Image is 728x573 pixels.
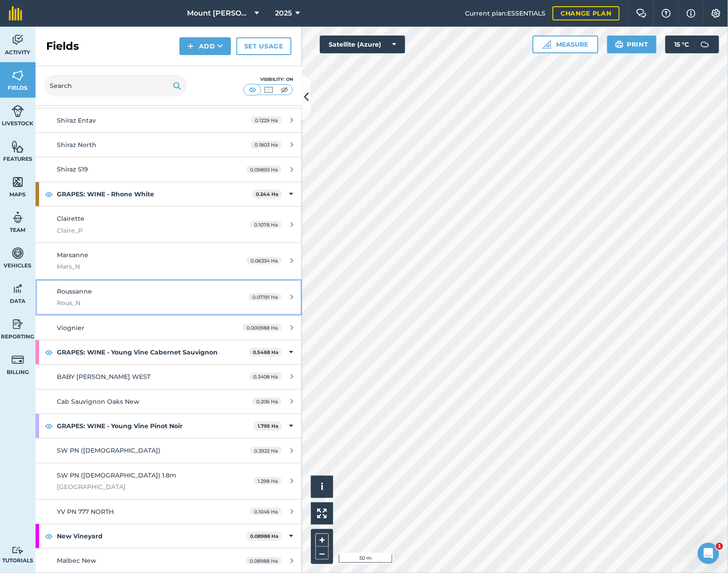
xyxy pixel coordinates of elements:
[36,463,302,499] a: SW PN ([DEMOGRAPHIC_DATA]) 1.8m[GEOGRAPHIC_DATA]1.298 Ha
[57,446,160,454] span: SW PN ([DEMOGRAPHIC_DATA])
[12,546,24,555] img: svg+xml;base64,PD94bWwgdmVyc2lvbj0iMS4wIiBlbmNvZGluZz0idXRmLTgiPz4KPCEtLSBHZW5lcmF0b3I6IEFkb2JlIE...
[250,533,278,539] strong: 0.08988 Ha
[661,9,672,18] img: A question mark icon
[57,482,224,492] span: [GEOGRAPHIC_DATA]
[665,36,719,53] button: 15 °C
[256,191,278,197] strong: 0.244 Ha
[250,508,282,515] span: 0.1046 Ha
[187,8,251,19] span: Mount [PERSON_NAME]
[57,262,224,271] span: Mars_N
[45,347,53,358] img: svg+xml;base64,PHN2ZyB4bWxucz0iaHR0cDovL3d3dy53My5vcmcvMjAwMC9zdmciIHdpZHRoPSIxOCIgaGVpZ2h0PSIyNC...
[57,414,254,438] strong: GRAPES: WINE - Young Vine Pinot Noir
[57,508,114,516] span: YV PN 777 NORTH
[258,423,278,429] strong: 1.795 Ha
[251,116,282,124] span: 0.1229 Ha
[246,557,282,565] span: 0.08988 Ha
[247,85,258,94] img: svg+xml;base64,PHN2ZyB4bWxucz0iaHR0cDovL3d3dy53My5vcmcvMjAwMC9zdmciIHdpZHRoPSI1MCIgaGVpZ2h0PSI0MC...
[36,108,302,132] a: Shiraz Entav0.1229 Ha
[57,215,84,223] span: Clairette
[36,340,302,364] div: GRAPES: WINE - Young Vine Cabernet Sauvignon0.5468 Ha
[711,9,721,18] img: A cog icon
[57,471,176,479] span: SW PN ([DEMOGRAPHIC_DATA]) 1.8m
[57,251,88,259] span: Marsanne
[36,390,302,414] a: Cab Sauvignon Oaks New0.206 Ha
[44,75,187,96] input: Search
[46,39,79,53] h2: Fields
[252,398,282,405] span: 0.206 Ha
[279,85,290,94] img: svg+xml;base64,PHN2ZyB4bWxucz0iaHR0cDovL3d3dy53My5vcmcvMjAwMC9zdmciIHdpZHRoPSI1MCIgaGVpZ2h0PSI0MC...
[12,318,24,331] img: svg+xml;base64,PD94bWwgdmVyc2lvbj0iMS4wIiBlbmNvZGluZz0idXRmLTgiPz4KPCEtLSBHZW5lcmF0b3I6IEFkb2JlIE...
[553,6,620,20] a: Change plan
[57,287,92,295] span: Roussanne
[57,165,88,173] span: Shiraz S19
[36,279,302,315] a: RoussanneRous_N0.07191 Ha
[249,373,282,380] span: 0.3408 Ha
[247,257,282,264] span: 0.06334 Ha
[36,365,302,389] a: BABY [PERSON_NAME] WEST0.3408 Ha
[263,85,274,94] img: svg+xml;base64,PHN2ZyB4bWxucz0iaHR0cDovL3d3dy53My5vcmcvMjAwMC9zdmciIHdpZHRoPSI1MCIgaGVpZ2h0PSI0MC...
[542,40,551,49] img: Ruler icon
[248,293,282,301] span: 0.07191 Ha
[36,414,302,438] div: GRAPES: WINE - Young Vine Pinot Noir1.795 Ha
[674,36,689,53] span: 15 ° C
[9,6,22,20] img: fieldmargin Logo
[636,9,647,18] img: Two speech bubbles overlapping with the left bubble in the forefront
[250,447,282,454] span: 0.3922 Ha
[57,182,252,206] strong: GRAPES: WINE - Rhone White
[36,157,302,181] a: Shiraz S190.09893 Ha
[321,481,323,492] span: i
[173,80,181,91] img: svg+xml;base64,PHN2ZyB4bWxucz0iaHR0cDovL3d3dy53My5vcmcvMjAwMC9zdmciIHdpZHRoPSIxOSIgaGVpZ2h0PSIyNC...
[311,476,333,498] button: i
[696,36,714,53] img: svg+xml;base64,PD94bWwgdmVyc2lvbj0iMS4wIiBlbmNvZGluZz0idXRmLTgiPz4KPCEtLSBHZW5lcmF0b3I6IEFkb2JlIE...
[57,398,139,406] span: Cab Sauvignon Oaks New
[243,76,293,83] div: Visibility: On
[12,247,24,260] img: svg+xml;base64,PD94bWwgdmVyc2lvbj0iMS4wIiBlbmNvZGluZz0idXRmLTgiPz4KPCEtLSBHZW5lcmF0b3I6IEFkb2JlIE...
[320,36,405,53] button: Satellite (Azure)
[275,8,292,19] span: 2025
[253,349,278,355] strong: 0.5468 Ha
[36,243,302,279] a: MarsanneMars_N0.06334 Ha
[317,509,327,518] img: Four arrows, one pointing top left, one top right, one bottom right and the last bottom left
[57,340,249,364] strong: GRAPES: WINE - Young Vine Cabernet Sauvignon
[607,36,657,53] button: Print
[236,37,291,55] a: Set usage
[57,557,96,565] span: Malbec New
[57,524,246,548] strong: New Vineyard
[36,316,302,340] a: Viognier0.000988 Ha
[243,324,282,331] span: 0.000988 Ha
[36,182,302,206] div: GRAPES: WINE - Rhone White0.244 Ha
[12,69,24,82] img: svg+xml;base64,PHN2ZyB4bWxucz0iaHR0cDovL3d3dy53My5vcmcvMjAwMC9zdmciIHdpZHRoPSI1NiIgaGVpZ2h0PSI2MC...
[12,353,24,366] img: svg+xml;base64,PD94bWwgdmVyc2lvbj0iMS4wIiBlbmNvZGluZz0idXRmLTgiPz4KPCEtLSBHZW5lcmF0b3I6IEFkb2JlIE...
[57,116,96,124] span: Shiraz Entav
[12,282,24,295] img: svg+xml;base64,PD94bWwgdmVyc2lvbj0iMS4wIiBlbmNvZGluZz0idXRmLTgiPz4KPCEtLSBHZW5lcmF0b3I6IEFkb2JlIE...
[698,543,719,564] iframe: Intercom live chat
[179,37,231,55] button: Add
[45,421,53,431] img: svg+xml;base64,PHN2ZyB4bWxucz0iaHR0cDovL3d3dy53My5vcmcvMjAwMC9zdmciIHdpZHRoPSIxOCIgaGVpZ2h0PSIyNC...
[12,211,24,224] img: svg+xml;base64,PD94bWwgdmVyc2lvbj0iMS4wIiBlbmNvZGluZz0idXRmLTgiPz4KPCEtLSBHZW5lcmF0b3I6IEFkb2JlIE...
[687,8,696,19] img: svg+xml;base64,PHN2ZyB4bWxucz0iaHR0cDovL3d3dy53My5vcmcvMjAwMC9zdmciIHdpZHRoPSIxNyIgaGVpZ2h0PSIxNy...
[246,166,282,173] span: 0.09893 Ha
[36,207,302,243] a: ClairetteClaire_P0.1078 Ha
[12,104,24,118] img: svg+xml;base64,PD94bWwgdmVyc2lvbj0iMS4wIiBlbmNvZGluZz0idXRmLTgiPz4KPCEtLSBHZW5lcmF0b3I6IEFkb2JlIE...
[12,33,24,47] img: svg+xml;base64,PD94bWwgdmVyc2lvbj0iMS4wIiBlbmNvZGluZz0idXRmLTgiPz4KPCEtLSBHZW5lcmF0b3I6IEFkb2JlIE...
[36,524,302,548] div: New Vineyard0.08988 Ha
[254,477,282,485] span: 1.298 Ha
[45,189,53,199] img: svg+xml;base64,PHN2ZyB4bWxucz0iaHR0cDovL3d3dy53My5vcmcvMjAwMC9zdmciIHdpZHRoPSIxOCIgaGVpZ2h0PSIyNC...
[716,543,723,550] span: 1
[187,41,194,52] img: svg+xml;base64,PHN2ZyB4bWxucz0iaHR0cDovL3d3dy53My5vcmcvMjAwMC9zdmciIHdpZHRoPSIxNCIgaGVpZ2h0PSIyNC...
[465,8,545,18] span: Current plan : ESSENTIALS
[57,226,224,235] span: Claire_P
[12,175,24,189] img: svg+xml;base64,PHN2ZyB4bWxucz0iaHR0cDovL3d3dy53My5vcmcvMjAwMC9zdmciIHdpZHRoPSI1NiIgaGVpZ2h0PSI2MC...
[315,533,329,547] button: +
[57,324,84,332] span: Viognier
[315,547,329,560] button: –
[251,141,282,148] span: 0.1803 Ha
[57,141,96,149] span: Shiraz North
[36,549,302,573] a: Malbec New0.08988 Ha
[250,221,282,228] span: 0.1078 Ha
[57,373,151,381] span: BABY [PERSON_NAME] WEST
[36,438,302,462] a: SW PN ([DEMOGRAPHIC_DATA])0.3922 Ha
[45,531,53,541] img: svg+xml;base64,PHN2ZyB4bWxucz0iaHR0cDovL3d3dy53My5vcmcvMjAwMC9zdmciIHdpZHRoPSIxOCIgaGVpZ2h0PSIyNC...
[36,133,302,157] a: Shiraz North0.1803 Ha
[36,500,302,524] a: YV PN 777 NORTH0.1046 Ha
